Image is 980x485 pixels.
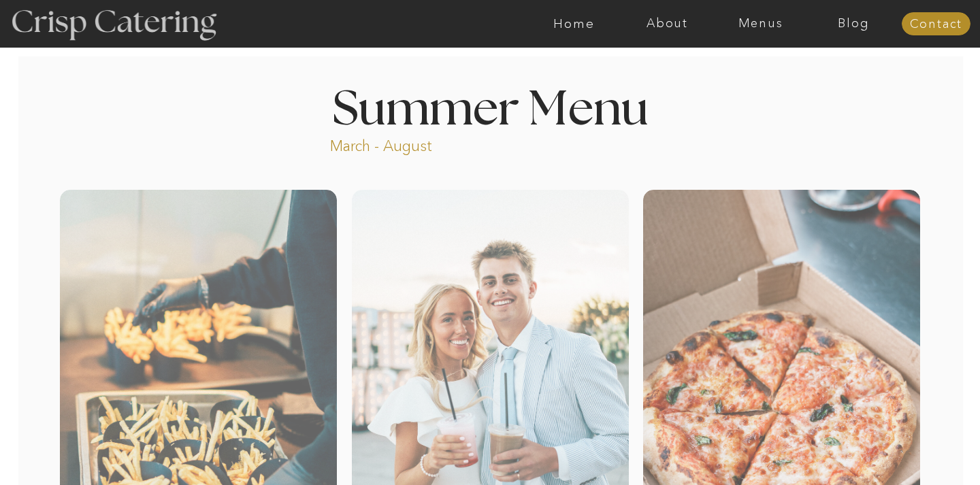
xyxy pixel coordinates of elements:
p: March - August [330,136,517,152]
a: About [621,17,714,31]
a: Contact [902,18,970,31]
a: Home [527,17,621,31]
a: Blog [807,17,900,31]
h1: Summer Menu [301,86,679,127]
a: Menus [714,17,807,31]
